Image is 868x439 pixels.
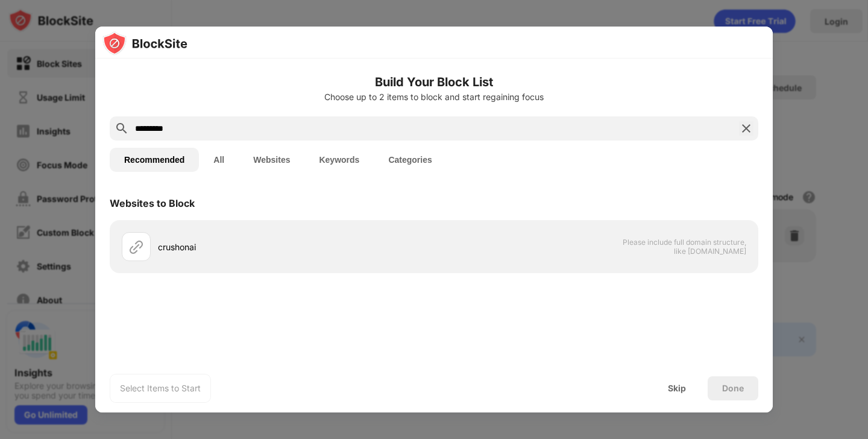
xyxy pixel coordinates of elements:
[239,148,304,172] button: Websites
[129,239,143,254] img: url.svg
[199,148,239,172] button: All
[622,238,746,256] span: Please include full domain structure, like [DOMAIN_NAME]
[668,384,686,393] div: Skip
[110,92,758,102] div: Choose up to 2 items to block and start regaining focus
[115,121,129,136] img: search.svg
[374,148,446,172] button: Categories
[158,241,434,253] div: crushonai
[304,148,374,172] button: Keywords
[120,382,201,394] div: Select Items to Start
[110,148,199,172] button: Recommended
[102,31,187,55] img: logo-blocksite.svg
[739,121,753,136] img: search-close
[110,197,195,209] div: Websites to Block
[722,384,744,393] div: Done
[110,73,758,91] h6: Build Your Block List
